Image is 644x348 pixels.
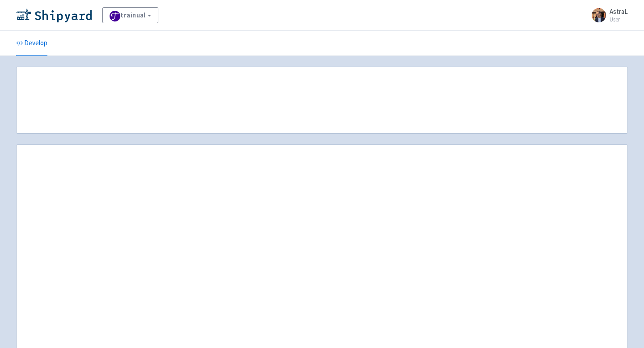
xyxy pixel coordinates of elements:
[610,7,628,16] span: AstraL
[102,7,158,23] a: trainual
[610,17,628,22] small: User
[16,8,92,22] img: Shipyard logo
[16,31,47,56] a: Develop
[586,8,628,22] a: AstraL User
